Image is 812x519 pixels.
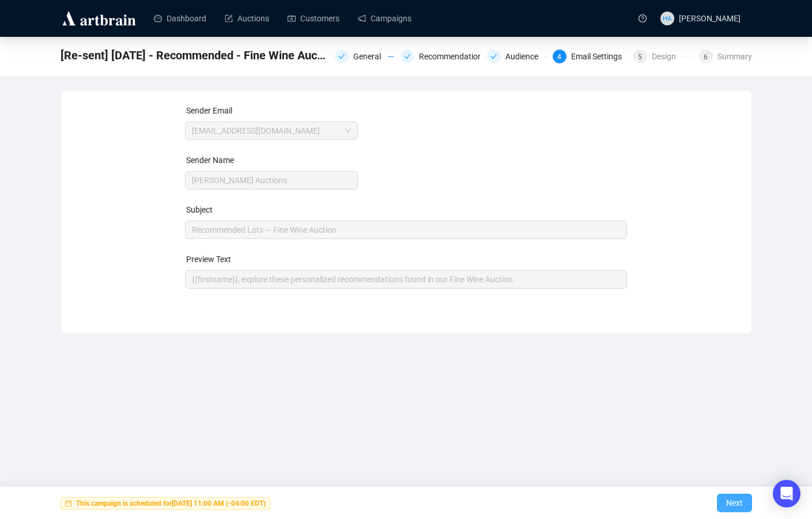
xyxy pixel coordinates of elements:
span: check [338,53,345,60]
a: Customers [288,3,339,33]
span: 5 [638,53,642,61]
div: Email Settings [571,50,629,63]
a: Auctions [225,3,269,33]
div: 6Summary [699,50,752,63]
span: 6 [704,53,708,61]
div: Recommendations [401,50,480,63]
span: [PERSON_NAME] [679,14,741,23]
div: General [335,50,394,63]
div: 5Design [633,50,692,63]
div: Subject [186,203,628,216]
div: Open Intercom Messenger [773,480,800,507]
div: Preview Text [186,253,628,266]
div: General [353,50,388,63]
div: Design [652,50,683,63]
a: Campaigns [358,3,411,33]
span: Next [726,487,743,519]
button: Next [717,494,752,512]
strong: This campaign is scheduled for [DATE] 11:00 AM (-04:00 EDT) [76,499,266,507]
div: 4Email Settings [553,50,626,63]
span: calendar [65,500,72,507]
span: question-circle [639,14,647,22]
a: Dashboard [154,3,206,33]
div: Audience [487,50,546,63]
span: info@lelandlittle.com [192,122,351,139]
span: check [404,53,411,60]
div: Summary [717,50,752,63]
span: check [490,53,497,60]
div: Recommendations [419,50,493,63]
div: Audience [505,50,545,63]
span: 4 [557,53,561,61]
label: Sender Email [186,106,232,115]
span: [Re-sent] 8-28-25 - Recommended - Fine Wine Auction [61,46,328,65]
label: Sender Name [186,156,234,165]
img: logo [61,9,138,28]
span: HA [663,13,672,24]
